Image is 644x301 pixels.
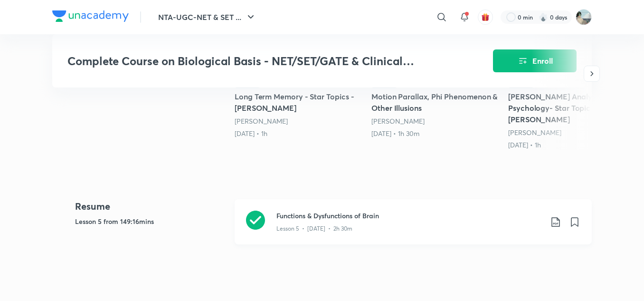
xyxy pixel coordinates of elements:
[539,12,548,22] img: streak
[235,117,288,126] a: [PERSON_NAME]
[478,10,493,25] button: avatar
[371,117,501,126] div: Hafsa Malik
[75,216,227,226] h5: Lesson 5 from 149:16mins
[235,117,364,126] div: Hafsa Malik
[508,128,637,137] div: Hafsa Malik
[493,49,577,72] button: Enroll
[235,129,364,138] div: 15th Apr • 1h
[508,128,561,137] a: [PERSON_NAME]
[152,8,262,27] button: NTA-UGC-NET & SET ...
[52,10,129,22] img: Company Logo
[371,117,425,126] a: [PERSON_NAME]
[276,211,542,221] h3: Functions & Dysfunctions of Brain
[67,54,439,68] h3: Complete Course on Biological Basis - NET/SET/GATE & Clinical Psychology
[508,91,637,125] h5: [PERSON_NAME] Analytical Psychology- Star Topics - [PERSON_NAME]
[508,140,637,150] div: 24th Apr • 1h
[371,91,501,114] h5: Motion Parallax, Phi Phenomenon & Other Illusions
[276,224,352,233] p: Lesson 5 • [DATE] • 2h 30m
[235,91,364,114] h5: Long Term Memory - Star Topics - [PERSON_NAME]
[75,199,227,214] h4: Resume
[576,9,592,25] img: Sanskrati Shresth
[481,13,490,21] img: avatar
[52,10,129,24] a: Company Logo
[371,129,501,138] div: 14th Apr • 1h 30m
[235,199,592,256] a: Functions & Dysfunctions of BrainLesson 5 • [DATE] • 2h 30m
